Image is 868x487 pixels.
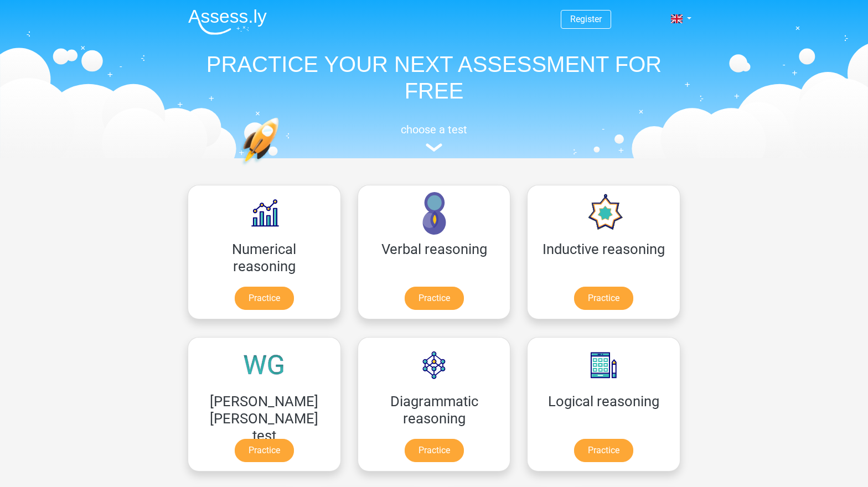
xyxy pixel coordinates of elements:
[179,123,689,136] h5: choose a test
[574,439,633,462] a: Practice
[570,14,602,24] a: Register
[240,117,322,217] img: practice
[179,123,689,152] a: choose a test
[574,287,633,310] a: Practice
[235,439,294,462] a: Practice
[405,287,464,310] a: Practice
[179,51,689,104] h1: PRACTICE YOUR NEXT ASSESSMENT FOR FREE
[235,287,294,310] a: Practice
[405,439,464,462] a: Practice
[188,9,267,35] img: Assessly
[426,143,442,152] img: assessment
